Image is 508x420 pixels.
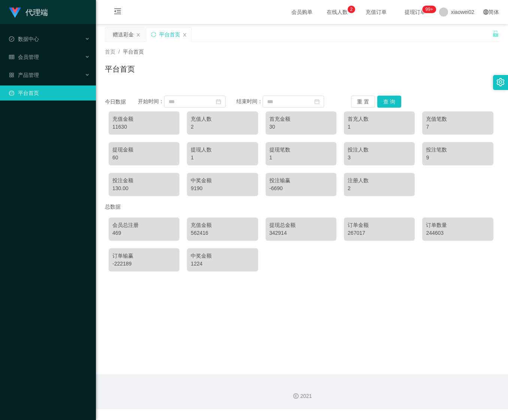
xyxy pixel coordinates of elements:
[269,221,333,229] div: 提现总金额
[191,177,254,184] div: 中奖金额
[216,99,221,104] i: 图标: calendar
[191,123,254,131] div: 2
[118,49,120,55] span: /
[348,123,411,131] div: 1
[426,146,489,154] div: 投注笔数
[191,229,254,237] div: 562416
[191,115,254,123] div: 充值人数
[9,9,48,15] a: 代理端
[151,32,156,37] i: 图标: sync
[377,96,401,108] button: 查 询
[269,184,333,192] div: -6690
[9,72,39,78] span: 产品管理
[9,36,14,42] i: 图标: check-circle-o
[112,184,176,192] div: 130.00
[348,229,411,237] div: 267017
[492,30,499,37] i: 图标: unlock
[191,146,254,154] div: 提现人数
[323,9,351,15] span: 在线人数
[112,252,176,260] div: 订单输赢
[9,7,21,18] img: logo.9652507e.png
[112,123,176,131] div: 11630
[269,115,333,123] div: 首充金额
[191,260,254,268] div: 1224
[112,115,176,123] div: 充值金额
[9,85,90,100] a: 图标: dashboard平台首页
[9,72,14,78] i: 图标: appstore-o
[112,146,176,154] div: 提现金额
[9,36,39,42] span: 数据中心
[348,115,411,123] div: 首充人数
[105,200,499,214] div: 总数据
[269,229,333,237] div: 342914
[426,229,489,237] div: 244603
[105,49,115,55] span: 首页
[426,154,489,162] div: 9
[362,9,390,15] span: 充值订单
[236,98,263,104] span: 结束时间：
[105,98,138,106] div: 今日数据
[191,252,254,260] div: 中奖金额
[269,123,333,131] div: 30
[269,154,333,162] div: 1
[25,0,48,24] h1: 代理端
[112,229,176,237] div: 469
[350,6,353,13] p: 2
[348,146,411,154] div: 投注人数
[113,27,134,42] div: 赠送彩金
[348,184,411,192] div: 2
[112,260,176,268] div: -222189
[269,177,333,184] div: 投注输赢
[496,78,505,86] i: 图标: setting
[483,9,489,15] i: 图标: global
[348,154,411,162] div: 3
[348,221,411,229] div: 订单金额
[9,54,14,60] i: 图标: table
[426,123,489,131] div: 7
[351,96,375,108] button: 重 置
[348,6,355,13] sup: 2
[348,177,411,184] div: 注册人数
[269,146,333,154] div: 提现笔数
[191,221,254,229] div: 充值金额
[159,27,180,42] div: 平台首页
[401,9,429,15] span: 提现订单
[136,33,140,37] i: 图标: close
[182,33,187,37] i: 图标: close
[191,184,254,192] div: 9190
[426,115,489,123] div: 充值笔数
[191,154,254,162] div: 1
[426,221,489,229] div: 订单数量
[112,177,176,184] div: 投注金额
[105,63,135,75] h1: 平台首页
[123,49,144,55] span: 平台首页
[293,393,299,399] i: 图标: copyright
[102,392,502,400] div: 2021
[112,154,176,162] div: 60
[112,221,176,229] div: 会员总注册
[423,6,436,13] sup: 1208
[138,98,164,104] span: 开始时间：
[314,99,320,104] i: 图标: calendar
[105,0,130,24] i: 图标: menu-fold
[9,54,39,60] span: 会员管理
